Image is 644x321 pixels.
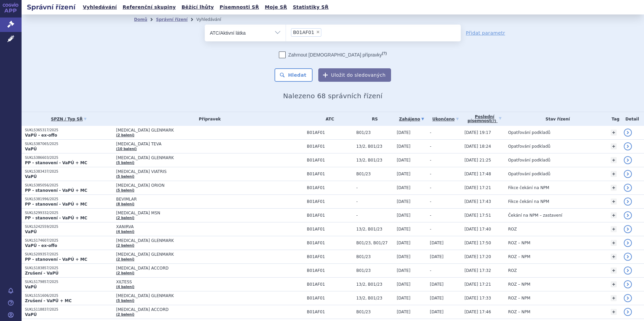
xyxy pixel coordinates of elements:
span: Opatřování podkladů [508,158,550,163]
span: [MEDICAL_DATA] ACCORD [116,266,285,271]
a: detail [624,156,632,164]
button: Uložit do sledovaných [318,68,391,82]
span: [DATE] 17:33 [464,296,491,300]
span: B01AF01 [307,213,353,218]
a: Poslednípísemnost(?) [464,112,505,126]
span: B01AF01 [307,268,353,273]
th: Přípravek [113,112,303,126]
abbr: (?) [382,51,387,56]
span: Nalezeno 68 správních řízení [283,92,382,100]
th: Detail [620,112,644,126]
span: [DATE] [397,296,411,300]
a: Přidat parametr [466,30,505,36]
span: [DATE] [397,172,411,176]
span: - [430,158,431,163]
a: Statistiky SŘ [291,3,330,12]
strong: VaPÚ [25,285,37,289]
span: [MEDICAL_DATA] TEVA [116,142,285,146]
strong: VaPÚ - ex-offo [25,243,57,248]
span: [DATE] [430,310,444,314]
span: B01/23 [356,310,393,314]
a: Písemnosti SŘ [218,3,261,12]
span: [DATE] [430,254,444,259]
span: B01AF01 [307,172,353,176]
a: + [611,295,617,301]
a: + [611,143,617,149]
a: + [611,212,617,218]
strong: PP - stanovení - VaPÚ + MC [25,160,87,165]
p: SUKLS174607/2025 [25,238,113,243]
span: Opatřování podkladů [508,172,550,176]
a: + [611,171,617,177]
span: ROZ [508,268,517,273]
span: [DATE] [397,241,411,245]
span: [DATE] 17:50 [464,241,491,245]
span: - [430,130,431,135]
abbr: (?) [491,119,496,123]
span: - [430,144,431,149]
a: Ukončeno [430,114,461,124]
strong: VaPÚ - ex-offo [25,133,57,138]
strong: PP - stanovení - VaPÚ + MC [25,188,87,193]
span: [DATE] 17:21 [464,185,491,190]
span: [MEDICAL_DATA] GLENMARK [116,128,285,133]
a: + [611,199,617,205]
span: B01AF01 [307,282,353,287]
span: B01AF01 [307,227,353,231]
a: (2 balení) [116,257,134,261]
span: XANIRVA [116,224,285,229]
span: ROZ – NPM [508,282,530,287]
p: SUKLS381996/2025 [25,197,113,202]
span: - [356,185,393,190]
p: SUKLS383437/2025 [25,169,113,174]
span: - [430,185,431,190]
a: detail [624,170,632,178]
span: Fikce čekání na NPM [508,185,549,190]
strong: Zrušení - VaPÚ [25,271,59,276]
strong: PP - stanovení - VaPÚ + MC [25,216,87,220]
a: (2 balení) [116,133,134,137]
span: Opatřování podkladů [508,130,550,135]
p: SUKLS151606/2025 [25,293,113,298]
p: SUKLS179857/2025 [25,280,113,284]
span: - [430,172,431,176]
span: [DATE] [397,310,411,314]
a: + [611,185,617,191]
li: Vyhledávání [196,14,230,25]
span: B01AF01 [307,144,353,149]
span: [DATE] [430,282,444,287]
span: [MEDICAL_DATA] GLENMARK [116,238,285,243]
a: + [611,267,617,274]
a: + [611,309,617,315]
th: RS [353,112,393,126]
span: [DATE] 17:32 [464,268,491,273]
a: + [611,157,617,163]
span: B01AF01 [307,241,353,245]
span: [DATE] 17:20 [464,254,491,259]
span: [DATE] 21:25 [464,158,491,163]
span: BEVIMLAR [116,197,285,202]
span: [DATE] [397,185,411,190]
span: [DATE] [397,130,411,135]
a: (4 balení) [116,285,134,289]
span: [DATE] 17:48 [464,172,491,176]
a: + [611,254,617,260]
p: SUKLS365317/2025 [25,128,113,133]
p: SUKLS118837/2025 [25,307,113,312]
span: [DATE] [397,213,411,218]
span: - [430,199,431,204]
a: (10 balení) [116,147,137,151]
a: (5 balení) [116,161,134,165]
span: B01/23 [356,268,393,273]
span: ROZ – NPM [508,310,530,314]
a: detail [624,294,632,302]
a: detail [624,266,632,275]
span: [DATE] [397,199,411,204]
a: (4 balení) [116,230,134,234]
a: detail [624,280,632,288]
span: - [356,213,393,218]
th: ATC [303,112,353,126]
span: [DATE] 17:43 [464,199,491,204]
span: B01AF01 [293,30,314,35]
span: - [356,199,393,204]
